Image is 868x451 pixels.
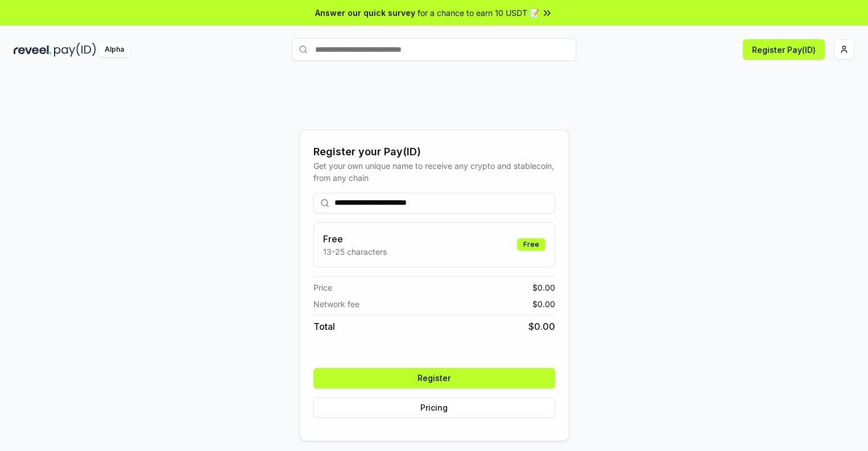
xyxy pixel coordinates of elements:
[323,246,387,258] p: 13-25 characters
[313,144,555,160] div: Register your Pay(ID)
[532,282,555,293] span: $ 0.00
[14,43,52,57] img: reveel_dark
[743,39,825,60] button: Register Pay(ID)
[528,320,555,333] span: $ 0.00
[418,7,539,19] span: for a chance to earn 10 USDT 📝
[313,320,335,333] span: Total
[313,368,555,388] button: Register
[313,160,555,184] div: Get your own unique name to receive any crypto and stablecoin, from any chain
[315,7,415,19] span: Answer our quick survey
[517,238,545,251] div: Free
[54,43,96,57] img: pay_id
[532,298,555,310] span: $ 0.00
[313,298,359,310] span: Network fee
[323,232,387,246] h3: Free
[313,398,555,418] button: Pricing
[98,43,130,57] div: Alpha
[313,282,332,293] span: Price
